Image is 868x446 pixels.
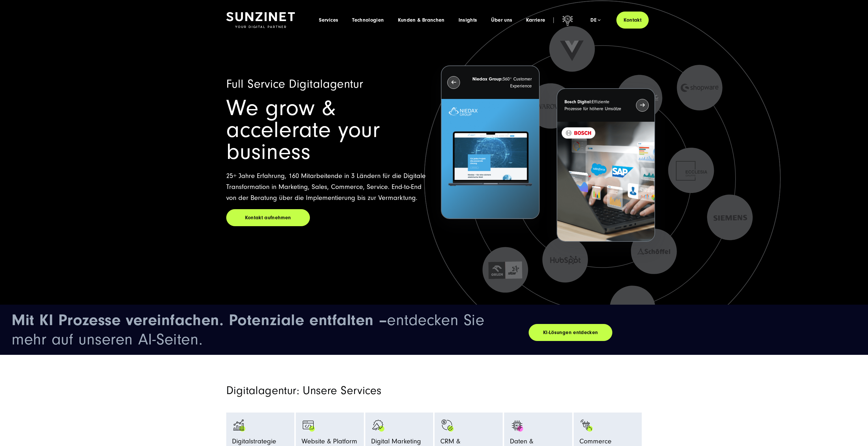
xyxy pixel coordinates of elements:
[441,65,539,219] button: Niedax Group:360° Customer Experience Letztes Projekt von Niedax. Ein Laptop auf dem die Niedax W...
[12,311,387,329] span: Mit KI Prozesse vereinfachen. Potenziale entfalten –
[442,99,539,219] img: Letztes Projekt von Niedax. Ein Laptop auf dem die Niedax Website geöffnet ist, auf blauem Hinter...
[226,95,380,165] span: We grow & accelerate your business
[616,12,649,29] a: Kontakt
[226,209,310,226] a: Kontakt aufnehmen
[398,17,445,23] a: Kunden & Branchen
[459,17,477,23] a: Insights
[526,17,545,23] a: Karriere
[226,170,427,203] p: 25+ Jahre Erfahrung, 160 Mitarbeitende in 3 Ländern für die Digitale Transformation in Marketing,...
[226,12,295,28] img: SUNZINET Full Service Digital Agentur
[319,17,338,23] a: Services
[491,17,512,23] a: Über uns
[12,311,484,348] span: entdecken Sie mehr auf unseren AI-Seiten.
[529,324,612,341] a: KI-Lösungen entdecken
[226,384,500,398] h2: Digitalagentur: Unsere Services
[557,88,655,242] button: Bosch Digital:Effiziente Prozesse für höhere Umsätze BOSCH - Kundeprojekt - Digital Transformatio...
[557,122,654,241] img: BOSCH - Kundeprojekt - Digital Transformation Agentur SUNZINET
[472,76,503,82] strong: Niedax Group:
[470,76,532,89] p: 360° Customer Experience
[352,17,384,23] a: Technologien
[590,17,601,23] div: de
[226,77,363,91] span: Full Service Digitalagentur
[564,99,592,104] strong: Bosch Digital:
[564,98,626,112] p: Effiziente Prozesse für höhere Umsätze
